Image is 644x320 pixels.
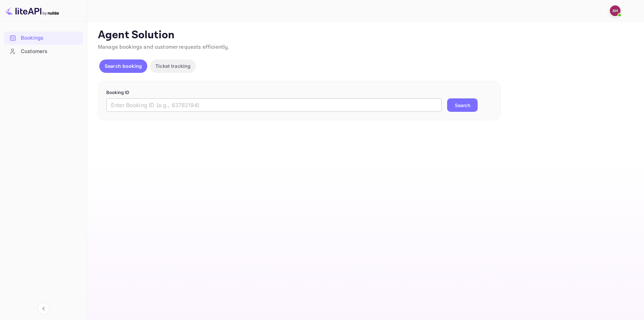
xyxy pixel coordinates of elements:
p: Ticket tracking [155,62,191,70]
input: Enter Booking ID (e.g., 63782194) [106,98,442,112]
div: Customers [21,48,79,55]
div: Customers [4,45,83,58]
button: Collapse navigation [38,303,50,315]
a: Customers [4,45,83,57]
p: Agent Solution [98,29,632,42]
img: LiteAPI logo [5,5,59,16]
p: Booking ID [106,89,492,96]
span: Manage bookings and customer requests efficiently. [98,44,229,51]
a: Bookings [4,32,83,44]
button: Search [447,98,478,112]
p: Search booking [105,62,142,70]
div: Bookings [21,34,79,42]
div: Bookings [4,32,83,45]
img: Asmaa Hajji [610,5,621,16]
